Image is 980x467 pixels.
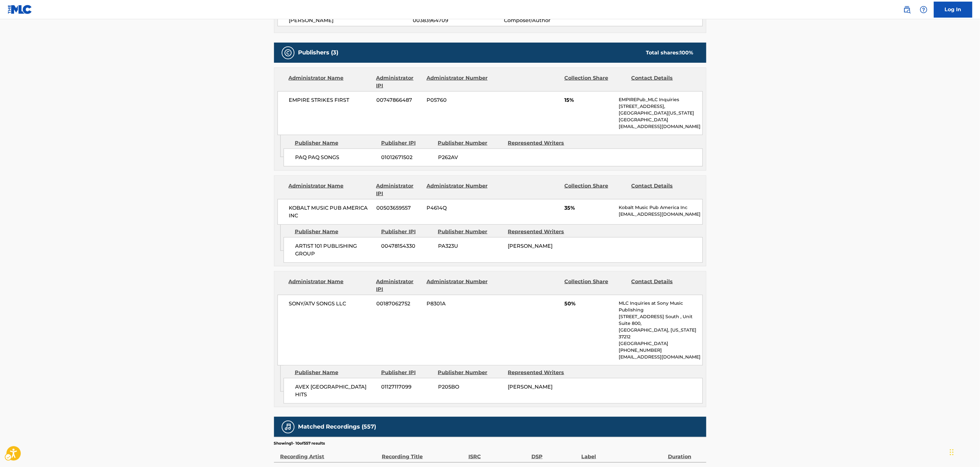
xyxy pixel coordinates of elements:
[504,17,587,24] span: Composer/Author
[508,369,573,376] div: Represented Writers
[619,340,702,347] p: [GEOGRAPHIC_DATA]
[295,383,377,399] span: AVEX [GEOGRAPHIC_DATA] HITS
[427,96,489,104] span: P05760
[295,139,376,147] div: Publisher Name
[381,154,433,161] span: 01012671502
[564,300,614,308] span: 50%
[427,74,489,90] div: Administrator Number
[646,49,694,57] div: Total shares:
[280,446,379,461] div: Recording Artist
[295,228,376,236] div: Publisher Name
[619,117,702,123] p: [GEOGRAPHIC_DATA]
[508,243,553,249] span: [PERSON_NAME]
[948,436,980,467] iframe: Hubspot Iframe
[381,228,433,236] div: Publisher IPI
[376,204,422,212] span: 00503659557
[619,110,702,117] p: [GEOGRAPHIC_DATA][US_STATE]
[381,383,433,391] span: 01127117099
[289,17,413,24] span: [PERSON_NAME]
[564,204,614,212] span: 35%
[619,123,702,130] p: [EMAIL_ADDRESS][DOMAIN_NAME]
[508,384,553,390] span: [PERSON_NAME]
[376,278,422,293] div: Administrator IPI
[948,436,980,467] div: Chat Widget
[427,300,489,308] span: P8301A
[903,6,911,13] img: search
[382,446,465,461] div: Recording Title
[438,228,503,236] div: Publisher Number
[295,154,377,161] span: PAQ PAQ SONGS
[920,6,928,13] img: help
[619,211,702,218] p: [EMAIL_ADDRESS][DOMAIN_NAME]
[289,182,372,197] div: Administrator Name
[381,139,433,147] div: Publisher IPI
[564,278,626,293] div: Collection Share
[438,139,503,147] div: Publisher Number
[289,96,372,104] span: EMPIRE STRIKES FIRST
[934,2,972,18] a: Log In
[631,278,694,293] div: Contact Details
[438,242,503,250] span: PA323U
[619,347,702,354] p: [PHONE_NUMBER]
[298,423,376,431] h5: Matched Recordings (557)
[619,103,702,110] p: [STREET_ADDRESS],
[438,383,503,391] span: P205BO
[427,182,489,197] div: Administrator Number
[619,327,702,340] p: [GEOGRAPHIC_DATA], [US_STATE] 37212
[289,278,372,293] div: Administrator Name
[564,96,614,104] span: 15%
[295,369,376,376] div: Publisher Name
[950,443,954,462] div: Drag
[427,204,489,212] span: P4614Q
[381,242,433,250] span: 00478154330
[508,139,573,147] div: Represented Writers
[381,369,433,376] div: Publisher IPI
[631,74,694,90] div: Contact Details
[8,5,32,14] img: MLC Logo
[295,242,377,258] span: ARTIST 101 PUBLISHING GROUP
[668,446,703,461] div: Duration
[619,300,702,313] p: MLC Inquiries at Sony Music Publishing
[289,204,372,220] span: KOBALT MUSIC PUB AMERICA INC
[438,369,503,376] div: Publisher Number
[438,154,503,161] span: P262AV
[284,423,292,431] img: Matched Recordings
[376,96,422,104] span: 00747866487
[376,182,422,197] div: Administrator IPI
[298,49,339,56] h5: Publishers (3)
[564,182,626,197] div: Collection Share
[427,278,489,293] div: Administrator Number
[274,440,325,446] p: Showing 1 - 10 of 557 results
[284,49,292,57] img: Publishers
[376,74,422,90] div: Administrator IPI
[619,354,702,360] p: [EMAIL_ADDRESS][DOMAIN_NAME]
[564,74,626,90] div: Collection Share
[413,17,504,24] span: 00383964709
[619,204,702,211] p: Kobalt Music Pub America Inc
[468,446,528,461] div: ISRC
[508,228,573,236] div: Represented Writers
[376,300,422,308] span: 00187062752
[289,74,372,90] div: Administrator Name
[631,182,694,197] div: Contact Details
[289,300,372,308] span: SONY/ATV SONGS LLC
[619,96,702,103] p: EMPIREPub_MLC Inquiries
[531,446,578,461] div: DSP
[582,446,665,461] div: Label
[619,313,702,327] p: [STREET_ADDRESS] South , Unit Suite 800,
[680,50,694,56] span: 100 %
